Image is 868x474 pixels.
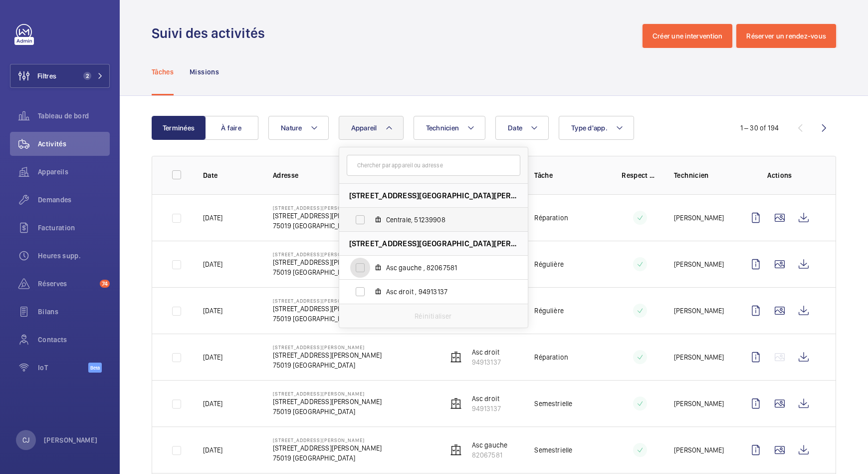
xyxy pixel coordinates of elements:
[273,304,382,314] p: [STREET_ADDRESS][PERSON_NAME]
[472,404,501,414] p: 94913137
[508,124,522,132] span: Date
[273,360,382,370] p: 75019 [GEOGRAPHIC_DATA]
[472,440,508,450] p: Asc gauche
[38,167,110,177] span: Appareils
[273,453,382,463] p: 75019 [GEOGRAPHIC_DATA]
[571,124,608,132] span: Type d'app.
[674,445,724,455] p: [PERSON_NAME]
[674,399,724,409] p: [PERSON_NAME]
[472,394,501,404] p: Asc droit
[38,195,110,205] span: Demandes
[534,213,568,223] p: Réparation
[38,363,88,373] span: IoT
[83,72,91,80] span: 2
[450,444,462,456] img: elevator.svg
[674,170,728,180] p: Technicien
[426,124,459,132] span: Technicien
[273,221,382,231] p: 75019 [GEOGRAPHIC_DATA]
[674,352,724,362] p: [PERSON_NAME]
[203,352,222,362] p: [DATE]
[534,445,572,455] p: Semestrielle
[273,298,382,304] p: [STREET_ADDRESS][PERSON_NAME]
[203,445,222,455] p: [DATE]
[205,116,258,140] button: À faire
[273,205,382,211] p: [STREET_ADDRESS][PERSON_NAME]
[273,437,382,443] p: [STREET_ADDRESS][PERSON_NAME]
[203,170,257,180] p: Date
[273,407,382,417] p: 75019 [GEOGRAPHIC_DATA]
[351,124,377,132] span: Appareil
[534,352,568,362] p: Réparation
[37,71,56,81] span: Filtres
[203,306,222,316] p: [DATE]
[349,238,518,249] span: [STREET_ADDRESS][GEOGRAPHIC_DATA][PERSON_NAME][STREET_ADDRESS][PERSON_NAME]
[273,251,382,257] p: [STREET_ADDRESS][PERSON_NAME]
[38,139,110,149] span: Activités
[273,443,382,453] p: [STREET_ADDRESS][PERSON_NAME]
[386,215,502,225] span: Centrale, 51239908
[273,170,432,180] p: Adresse
[386,263,502,273] span: Asc gauche , 82067581
[10,64,110,88] button: Filtres2
[100,280,110,288] span: 74
[38,335,110,345] span: Contacts
[736,24,836,48] button: Réserver un rendez-vous
[273,350,382,360] p: [STREET_ADDRESS][PERSON_NAME]
[674,213,724,223] p: [PERSON_NAME]
[44,435,98,445] p: [PERSON_NAME]
[559,116,634,140] button: Type d'app.
[450,351,462,363] img: elevator.svg
[472,450,508,460] p: 82067581
[88,363,102,373] span: Beta
[273,267,382,277] p: 75019 [GEOGRAPHIC_DATA]
[534,259,564,269] p: Régulière
[38,223,110,233] span: Facturation
[414,116,486,140] button: Technicien
[347,155,520,176] input: Chercher par appareil ou adresse
[534,306,564,316] p: Régulière
[273,211,382,221] p: [STREET_ADDRESS][PERSON_NAME]
[534,399,572,409] p: Semestrielle
[152,116,206,140] button: Terminées
[674,259,724,269] p: [PERSON_NAME]
[190,67,219,77] p: Missions
[38,279,96,289] span: Réserves
[273,397,382,407] p: [STREET_ADDRESS][PERSON_NAME]
[472,347,501,357] p: Asc droit
[339,116,404,140] button: Appareil
[38,251,110,261] span: Heures supp.
[203,213,222,223] p: [DATE]
[152,67,174,77] p: Tâches
[203,259,222,269] p: [DATE]
[38,111,110,121] span: Tableau de bord
[450,398,462,410] img: elevator.svg
[643,24,733,48] button: Créer une intervention
[386,287,502,297] span: Asc droit , 94913137
[268,116,329,140] button: Nature
[740,123,779,133] div: 1 – 30 of 194
[152,24,271,42] h1: Suivi des activités
[349,190,518,201] span: [STREET_ADDRESS][GEOGRAPHIC_DATA][PERSON_NAME][STREET_ADDRESS][PERSON_NAME]
[495,116,549,140] button: Date
[203,399,222,409] p: [DATE]
[273,257,382,267] p: [STREET_ADDRESS][PERSON_NAME]
[472,357,501,367] p: 94913137
[281,124,302,132] span: Nature
[273,344,382,350] p: [STREET_ADDRESS][PERSON_NAME]
[22,435,29,445] p: CJ
[622,170,658,180] p: Respect délai
[38,307,110,317] span: Bilans
[415,311,451,321] p: Réinitialiser
[273,391,382,397] p: [STREET_ADDRESS][PERSON_NAME]
[674,306,724,316] p: [PERSON_NAME]
[744,170,816,180] p: Actions
[534,170,606,180] p: Tâche
[273,314,382,324] p: 75019 [GEOGRAPHIC_DATA]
